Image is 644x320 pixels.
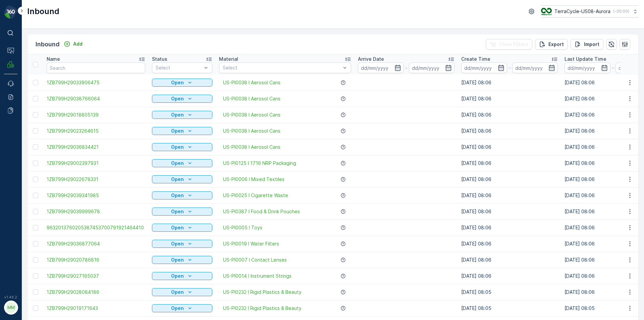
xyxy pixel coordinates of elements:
a: US-PI0232 I Rigid Plastics & Beauty [223,305,302,312]
span: US-PI0014 I Instrument Strings [223,273,291,279]
button: TerraCycle-US08-Aurora(-05:00) [541,5,639,17]
td: [DATE] 08:06 [458,236,561,252]
button: Open [152,224,212,232]
p: Arrive Date [358,56,384,62]
a: US-PI0125 I 1716 NRP Packaging [223,160,296,167]
p: Open [171,111,184,118]
div: Toggle Row Selected [33,96,38,101]
button: Open [152,240,212,248]
a: US-PI0038 I Aerosol Cans [223,79,280,86]
td: [DATE] 08:06 [458,155,561,171]
div: Toggle Row Selected [33,177,38,182]
input: dd/mm/yyyy [565,62,610,73]
button: MM [4,301,17,315]
a: 1ZB799H29027165037 [47,273,145,279]
div: Toggle Row Selected [33,273,38,279]
span: US-PI0007 I Contact Lenses [223,257,287,263]
p: Open [171,79,184,86]
a: US-PI0387 I Food & Drink Pouches [223,208,300,215]
button: Open [152,79,212,87]
span: v 1.49.2 [4,295,17,299]
a: 1ZB799H29019171643 [47,305,145,312]
a: 1ZB799H29033906475 [47,79,145,86]
button: Add [61,40,85,48]
img: image_ci7OI47.png [541,8,552,15]
div: Toggle Row Selected [33,112,38,118]
button: Import [571,39,603,50]
a: 1ZB799H29023264615 [47,128,145,134]
a: 1ZB799H29036877064 [47,240,145,247]
div: Toggle Row Selected [33,161,38,166]
p: Add [73,41,83,47]
a: 1ZB799H29039341985 [47,192,145,199]
td: [DATE] 08:06 [458,91,561,107]
p: Open [171,160,184,167]
p: Select [223,64,341,71]
p: Open [171,257,184,263]
a: 1ZB799H29036834421 [47,144,145,150]
a: US-PI0038 I Aerosol Cans [223,95,280,102]
p: ( -05:00 ) [613,9,629,14]
p: Material [219,56,238,62]
a: 1ZB799H29002397931 [47,160,145,167]
p: Open [171,305,184,312]
td: [DATE] 08:06 [458,171,561,187]
div: Toggle Row Selected [33,128,38,134]
p: Status [152,56,167,62]
p: Last Update Time [565,56,606,62]
div: Toggle Row Selected [33,257,38,263]
button: Open [152,272,212,280]
td: [DATE] 08:06 [458,107,561,123]
p: Create Time [461,56,490,62]
p: - [508,64,511,72]
button: Open [152,127,212,135]
a: US-PI0025 I Cigarette Waste [223,192,288,199]
p: Select [156,64,202,71]
a: US-PI0019 I Water Filters [223,240,279,247]
span: 1ZB799H29018805139 [47,111,145,118]
div: Toggle Row Selected [33,144,38,150]
td: [DATE] 08:06 [458,203,561,220]
button: Open [152,256,212,264]
a: 1ZB799H29038766064 [47,95,145,102]
button: Open [152,95,212,103]
a: US-PI0005 I Toys [223,224,262,231]
span: US-PI0006 I Mixed Textiles [223,176,284,183]
p: Inbound [27,6,59,17]
button: Open [152,159,212,167]
a: 1ZB799H29039999678 [47,208,145,215]
button: Open [152,175,212,183]
td: [DATE] 08:06 [458,75,561,91]
img: logo [4,5,17,19]
span: 9632013760205387453700791921464410 [47,224,145,231]
div: Toggle Row Selected [33,241,38,246]
p: Open [171,144,184,150]
a: US-PI0038 I Aerosol Cans [223,128,280,134]
div: MM [6,302,16,313]
p: - [405,64,408,72]
a: US-PI0038 I Aerosol Cans [223,144,280,150]
input: dd/mm/yyyy [512,62,558,73]
p: Clear Filters [499,41,528,48]
td: [DATE] 08:05 [458,284,561,300]
div: Toggle Row Selected [33,193,38,198]
button: Open [152,288,212,296]
td: [DATE] 08:06 [458,187,561,203]
a: US-PI0038 I Aerosol Cans [223,111,280,118]
p: Name [47,56,60,62]
button: Export [535,39,568,50]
